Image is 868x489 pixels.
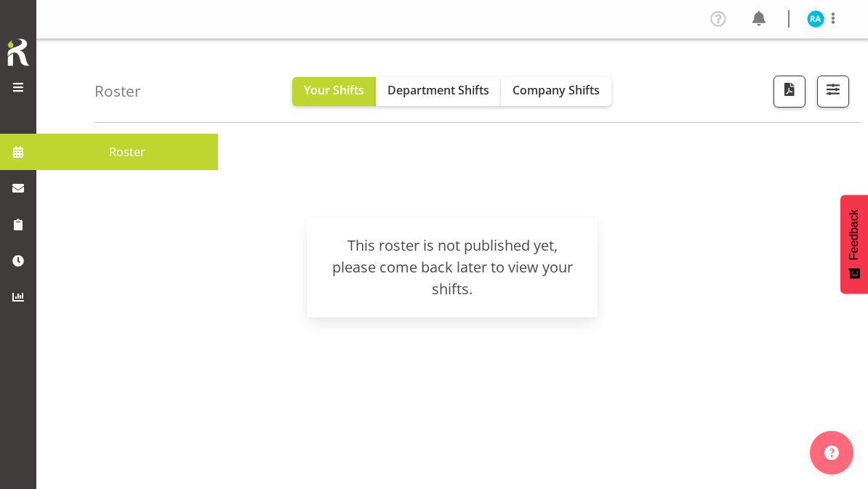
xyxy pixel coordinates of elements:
span: Your Shifts [304,82,364,98]
h4: Roster [95,83,141,100]
button: Filter Shifts [817,76,849,108]
button: Company Shifts [501,77,611,106]
img: rachna-anderson11498.jpg [807,10,824,28]
img: Rosterit icon logo [4,36,33,68]
a: Roster [36,134,218,170]
button: Department Shifts [376,77,501,106]
button: Feedback - Show survey [840,195,868,294]
div: This roster is not published yet, please come back later to view your shifts. [324,235,580,300]
span: Department Shifts [387,82,489,98]
button: Your Shifts [292,77,376,106]
button: Download a PDF of the roster according to the set date range. [773,76,805,108]
span: Roster [44,141,211,163]
span: Feedback [848,209,861,260]
span: Company Shifts [513,82,600,98]
img: help-xxl-2.png [824,445,839,460]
